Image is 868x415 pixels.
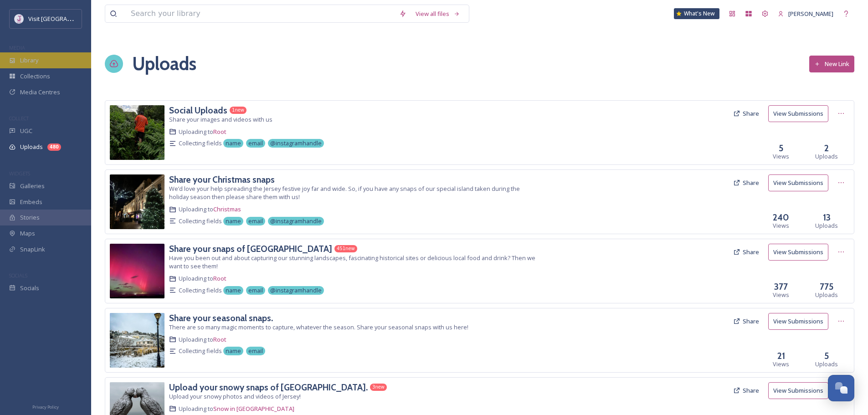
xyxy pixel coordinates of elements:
[768,105,833,122] a: View Submissions
[248,218,263,225] span: email
[179,140,222,147] span: Collecting fields
[820,282,833,292] h3: 775
[20,57,38,64] span: Library
[110,174,164,229] img: -IMG_6730.jpeg
[110,105,164,160] img: James.legallez%2540gmail.com-GX010108.mp4
[768,244,833,261] a: View Submissions
[20,143,43,150] span: Uploads
[169,174,275,185] h3: Share your Christmas snaps
[777,351,785,361] h3: 21
[213,405,294,413] a: Snow in [GEOGRAPHIC_DATA]
[169,313,273,323] h3: Share your seasonal snaps.
[213,205,241,213] a: Christmas
[824,143,829,153] h3: 2
[110,313,164,368] img: -IMG_4980.jpeg
[270,140,322,147] span: @instagramhandle
[169,382,368,393] h3: Upload your snowy snaps of [GEOGRAPHIC_DATA].
[828,375,854,401] button: Open Chat
[729,244,764,260] button: Share
[226,218,241,225] span: name
[768,382,828,399] button: View Submissions
[179,336,226,343] span: Uploading to
[179,218,222,225] span: Collecting fields
[334,245,357,252] div: 451 new
[674,8,719,19] a: What's New
[230,107,247,114] div: 1 new
[169,313,273,323] a: Share your seasonal snaps.
[15,15,24,24] img: Events-Jersey-Logo.png
[815,222,838,229] span: Uploads
[179,405,294,412] span: Uploading to
[47,143,61,151] div: 480
[179,348,222,354] span: Collecting fields
[248,348,263,354] span: email
[768,174,833,191] a: View Submissions
[9,44,25,51] span: MEDIA
[169,392,301,400] span: Upload your snowy photos and videos of Jersey!
[729,174,764,191] button: Share
[226,348,241,354] span: name
[270,218,322,225] span: @instagramhandle
[28,14,99,23] span: Visit [GEOGRAPHIC_DATA]
[132,53,196,74] h1: Uploads
[213,274,226,282] a: Root
[779,143,783,153] h3: 5
[248,140,263,147] span: email
[32,404,59,410] span: Privacy Policy
[179,275,226,282] span: Uploading to
[20,199,42,205] span: Embeds
[788,10,833,18] span: [PERSON_NAME]
[411,6,464,22] a: View all files
[213,335,226,343] a: Root
[815,361,838,368] span: Uploads
[774,282,788,292] h3: 377
[823,212,831,222] h3: 13
[768,313,833,330] a: View Submissions
[768,244,828,261] button: View Submissions
[169,244,332,254] a: Share your snaps of [GEOGRAPHIC_DATA]
[773,361,789,368] span: Views
[213,128,226,136] span: Root
[9,272,27,279] span: SOCIALS
[9,115,29,122] span: COLLECT
[169,105,227,116] h3: Social Uploads
[169,323,468,331] span: There are so many magic moments to capture, whatever the season. Share your seasonal snaps with u...
[768,105,828,122] button: View Submissions
[768,313,828,330] button: View Submissions
[773,222,789,229] span: Views
[32,402,59,410] a: Privacy Policy
[370,384,387,391] div: 3 new
[179,287,222,294] span: Collecting fields
[110,244,164,298] img: 77d653b3-991e-4a6e-8c8c-fbb56fbc853d.jpg
[169,105,227,115] a: Social Uploads
[179,206,241,213] span: Uploading to
[809,56,854,72] button: New Link
[768,382,833,399] a: View Submissions
[20,285,39,292] span: Socials
[248,287,263,294] span: email
[9,170,30,177] span: WIDGETS
[179,128,226,135] span: Uploading to
[270,287,322,294] span: @instagramhandle
[20,73,50,80] span: Collections
[169,115,272,123] span: Share your images and videos with us
[20,183,45,190] span: Galleries
[729,105,764,122] button: Share
[773,6,838,22] a: [PERSON_NAME]
[226,287,241,294] span: name
[824,351,829,361] h3: 5
[132,41,196,87] a: Uploads
[20,214,40,221] span: Stories
[729,382,764,399] button: Share
[815,153,838,160] span: Uploads
[126,5,395,22] input: Search your library
[169,254,535,270] span: Have you been out and about capturing our stunning landscapes, fascinating historical sites or de...
[773,153,789,160] span: Views
[226,140,241,147] span: name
